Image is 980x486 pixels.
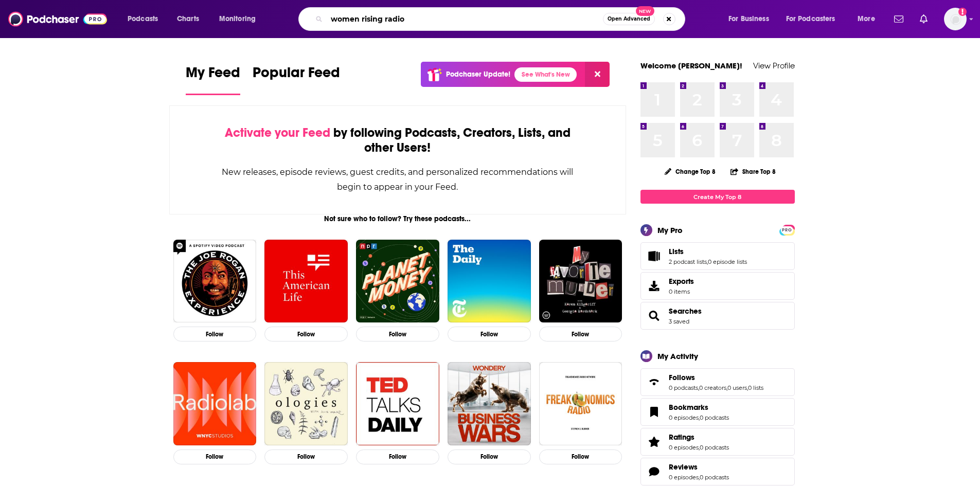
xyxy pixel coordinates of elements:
span: Open Advanced [608,16,650,22]
span: New [636,6,654,16]
span: Charts [177,12,199,26]
a: 0 podcasts [700,474,729,481]
a: 0 podcasts [700,414,729,421]
div: by following Podcasts, Creators, Lists, and other Users! [221,125,575,155]
a: 0 users [727,384,747,391]
a: Reviews [644,464,665,479]
img: Ologies with Alie Ward [264,362,348,445]
button: open menu [120,11,171,27]
span: For Podcasters [786,12,835,26]
a: 0 episode lists [708,258,747,265]
a: 2 podcast lists [669,258,707,265]
span: Popular Feed [253,64,340,87]
a: PRO [781,226,793,233]
span: Exports [669,277,694,286]
a: Ratings [644,435,665,449]
a: Exports [640,272,795,300]
a: 0 podcasts [700,444,729,451]
button: open menu [850,11,888,27]
button: Follow [448,327,531,341]
a: Ratings [669,433,729,442]
span: , [698,384,699,391]
span: Lists [640,242,795,270]
span: , [726,384,727,391]
a: Show notifications dropdown [916,10,932,28]
div: New releases, episode reviews, guest credits, and personalized recommendations will begin to appe... [221,165,575,194]
a: See What's New [514,67,577,82]
img: Freakonomics Radio [539,362,622,445]
img: My Favorite Murder with Karen Kilgariff and Georgia Hardstark [539,240,622,323]
a: 3 saved [669,318,689,325]
a: Popular Feed [253,64,340,95]
div: My Activity [657,351,698,361]
button: open menu [212,11,269,27]
div: Not sure who to follow? Try these podcasts... [169,214,627,223]
span: 0 items [669,288,694,295]
span: Bookmarks [640,398,795,426]
a: Searches [644,309,665,323]
span: More [858,12,875,26]
span: Ratings [669,433,694,442]
a: Show notifications dropdown [890,10,907,28]
span: Exports [644,279,665,293]
a: 0 episodes [669,474,699,481]
a: Reviews [669,462,729,472]
img: The Joe Rogan Experience [173,240,257,323]
span: Follows [640,368,795,396]
span: Lists [669,247,684,256]
span: , [747,384,748,391]
a: Lists [669,247,747,256]
span: , [699,414,700,421]
img: Planet Money [356,240,439,323]
img: Business Wars [448,362,531,445]
button: open menu [721,11,782,27]
a: View Profile [753,61,795,70]
a: Bookmarks [644,405,665,419]
button: Follow [539,327,622,341]
button: open menu [779,11,850,27]
button: Change Top 8 [658,165,722,178]
a: 0 lists [748,384,763,391]
a: Bookmarks [669,403,729,412]
button: Follow [356,327,439,341]
div: My Pro [657,225,683,235]
span: For Business [728,12,769,26]
span: My Feed [186,64,240,87]
span: PRO [781,226,793,234]
button: Follow [264,327,348,341]
button: Follow [173,449,257,464]
span: , [707,258,708,265]
button: Open AdvancedNew [603,13,655,25]
a: Follows [644,375,665,389]
img: This American Life [264,240,348,323]
span: Bookmarks [669,403,708,412]
span: , [699,444,700,451]
img: Radiolab [173,362,257,445]
button: Follow [264,449,348,464]
img: Podchaser - Follow, Share and Rate Podcasts [8,9,107,29]
a: Searches [669,307,702,316]
a: My Feed [186,64,240,95]
img: TED Talks Daily [356,362,439,445]
div: Search podcasts, credits, & more... [308,7,695,31]
a: Charts [170,11,205,27]
span: Searches [640,302,795,330]
span: Follows [669,373,695,382]
a: 0 episodes [669,414,699,421]
span: Activate your Feed [225,125,330,140]
svg: Add a profile image [958,8,967,16]
img: User Profile [944,8,967,30]
a: 0 podcasts [669,384,698,391]
button: Follow [448,449,531,464]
